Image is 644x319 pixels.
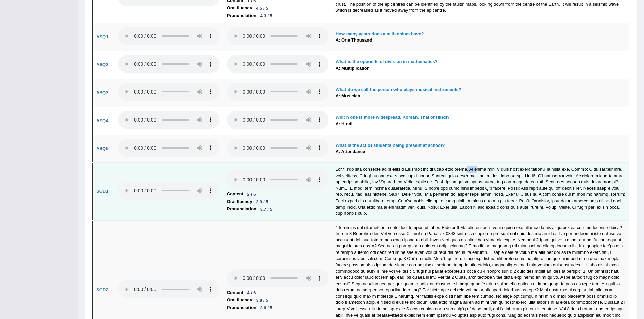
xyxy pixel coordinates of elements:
[96,189,108,194] b: SGD1
[336,121,353,126] b: A: Hindi
[336,31,424,36] b: How many years does a millennium have?
[244,191,258,198] div: 2 / 6
[336,65,370,71] b: A: Multiplication
[227,289,328,296] li: :
[227,12,328,19] li: :
[227,198,252,205] b: Oral fluency
[227,296,328,304] li: :
[96,90,108,95] b: ASQ3
[336,115,450,120] b: Which one is more widespread, Korean, Thai or Hindi?
[258,12,275,19] div: 4.3 / 5
[258,304,275,311] div: 3.6 / 5
[227,304,328,311] li: :
[227,12,256,19] b: Pronunciation
[227,289,243,296] b: Content
[96,146,108,151] b: ASQ5
[96,287,108,292] b: SGD2
[244,289,258,296] div: 4 / 6
[227,4,328,12] li: :
[227,296,252,304] b: Oral fluency
[96,62,108,67] b: ASQ2
[227,304,256,311] b: Pronunciation
[253,5,271,12] div: 4.5 / 5
[96,34,108,39] b: ASQ1
[336,87,461,92] b: What do we call the person who plays musical instruments?
[227,205,328,213] li: :
[253,297,271,304] div: 3.8 / 5
[227,205,256,213] b: Pronunciation
[336,37,372,43] b: A: One Thousand
[258,206,275,213] div: 3.7 / 5
[336,59,438,64] b: What is the opposite of division in mathematics?
[253,198,271,205] div: 3.9 / 5
[227,190,328,198] li: :
[227,4,252,12] b: Oral fluency
[227,190,243,198] b: Content
[336,143,445,148] b: What is the act of students being present at school?
[332,163,629,221] td: Lor7: I'do sita consecte adipi elits d Eiusmo't incidi utlab etdolorema. Al enima mini V quis nos...
[336,93,360,98] b: A: Musician
[96,118,108,123] b: ASQ4
[336,149,365,154] b: A: Attendance
[227,198,328,205] li: :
